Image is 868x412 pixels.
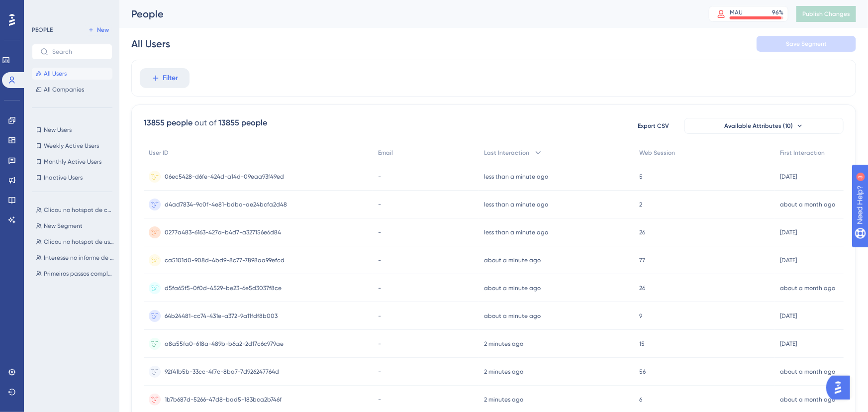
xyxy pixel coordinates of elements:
button: New [85,24,112,36]
span: 1b7b687d-5266-47d8-bad5-183bca2b746f [165,396,282,404]
span: Web Session [639,149,675,157]
time: about a month ago [780,201,835,208]
span: New Segment [44,222,83,230]
time: [DATE] [780,173,797,180]
time: about a minute ago [484,257,541,264]
span: Email [378,149,393,157]
span: 77 [639,256,645,264]
span: - [378,340,381,348]
button: Monthly Active Users [32,156,112,168]
span: Publish Changes [802,10,850,18]
time: about a minute ago [484,312,541,319]
time: less than a minute ago [484,173,548,180]
div: 13855 people [144,117,193,129]
button: Inactive Users [32,172,112,184]
span: 56 [639,368,646,376]
button: Interesse no informe de condição [PERSON_NAME] [32,252,118,264]
button: Clicou no hotspot de checklist personalizado [32,204,118,216]
span: Last Interaction [484,149,529,157]
div: People [131,7,684,21]
span: d4ad7834-9c0f-4e81-bdba-ae24bcfa2d48 [165,201,287,208]
time: [DATE] [780,340,797,347]
span: 26 [639,228,645,236]
button: Weekly Active Users [32,140,112,152]
time: about a month ago [780,285,835,292]
span: - [378,228,381,236]
iframe: UserGuiding AI Assistant Launcher [826,373,856,403]
span: 2 [639,201,642,208]
button: New Users [32,124,112,136]
button: Filter [140,68,190,88]
span: Inactive Users [44,174,83,182]
span: Filter [163,72,179,84]
button: Publish Changes [796,6,856,22]
span: New Users [44,126,72,134]
span: - [378,201,381,208]
span: - [378,396,381,404]
div: MAU [730,8,743,16]
span: 0277a483-6163-427a-b4d7-a327156e6d84 [165,228,281,236]
span: Primeiros passos completos [44,270,114,278]
button: Save Segment [757,36,856,52]
span: Available Attributes (10) [724,122,793,130]
time: 2 minutes ago [484,368,523,375]
time: 2 minutes ago [484,396,523,403]
span: 5 [639,173,643,181]
span: 9 [639,312,642,320]
span: Need Help? [23,2,62,14]
input: Search [52,48,104,55]
div: PEOPLE [32,26,53,34]
time: 2 minutes ago [484,340,523,347]
span: All Companies [44,86,84,94]
span: - [378,312,381,320]
div: All Users [131,37,170,51]
div: 96 % [772,8,783,16]
span: New [97,26,109,34]
span: ca5101d0-908d-4bd9-8c77-7898aa99efcd [165,256,285,264]
span: - [378,284,381,292]
span: 64b24481-cc74-431e-a372-9a11fdf8b003 [165,312,278,320]
span: d5fa65f5-0f0d-4529-be23-6e5d3037f8ce [165,284,282,292]
time: [DATE] [780,257,797,264]
span: First Interaction [780,149,825,157]
time: about a month ago [780,368,835,375]
button: All Users [32,68,112,80]
div: out of [194,117,216,129]
span: Weekly Active Users [44,142,99,150]
time: about a minute ago [484,285,541,292]
button: All Companies [32,84,112,96]
span: 6 [639,396,642,404]
span: a8a55fa0-618a-489b-b6a2-2d17c6c979ae [165,340,284,348]
button: New Segment [32,220,118,232]
div: 3 [69,5,72,13]
time: [DATE] [780,312,797,319]
time: [DATE] [780,229,797,236]
span: - [378,173,381,181]
span: Monthly Active Users [44,158,101,166]
span: 15 [639,340,645,348]
span: 26 [639,284,645,292]
button: Primeiros passos completos [32,268,118,280]
span: Save Segment [786,40,827,48]
span: All Users [44,70,67,78]
button: Export CSV [629,118,678,134]
span: - [378,256,381,264]
span: 06ec5428-d6fe-424d-a14d-09eaa93f49ed [165,173,284,181]
span: Clicou no hotspot de checklist personalizado [44,206,114,214]
span: Clicou no hotspot de usuário [44,238,114,246]
time: about a month ago [780,396,835,403]
div: 13855 people [218,117,267,129]
time: less than a minute ago [484,229,548,236]
button: Clicou no hotspot de usuário [32,236,118,248]
span: Interesse no informe de condição [PERSON_NAME] [44,254,114,262]
time: less than a minute ago [484,201,548,208]
span: User ID [149,149,169,157]
button: Available Attributes (10) [684,118,844,134]
span: Export CSV [638,122,670,130]
span: 92f41b5b-33cc-4f7c-8ba7-7d926247764d [165,368,279,376]
span: - [378,368,381,376]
